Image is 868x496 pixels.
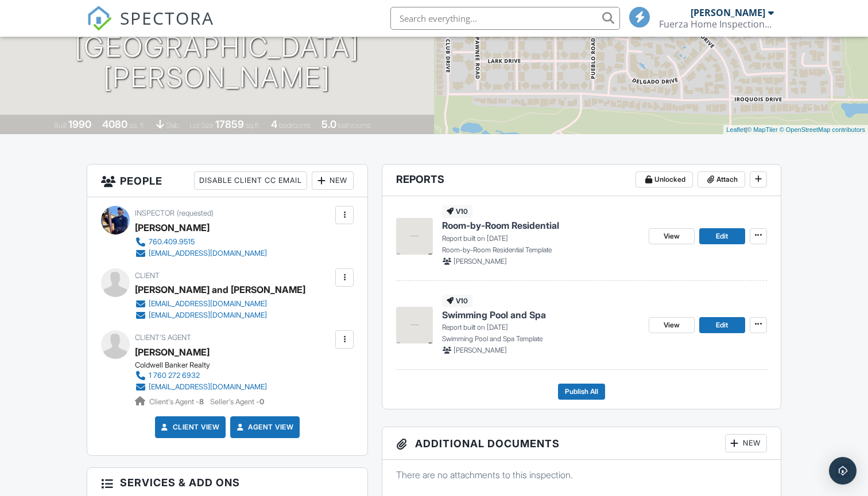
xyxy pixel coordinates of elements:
[780,126,865,133] a: © OpenStreetMap contributors
[135,236,267,248] a: 760.409.9515
[166,121,179,130] span: slab
[87,15,214,40] a: SPECTORA
[199,397,204,406] strong: 8
[149,397,206,406] span: Client's Agent -
[149,371,200,380] div: 1 760 272 6932
[691,7,765,18] div: [PERSON_NAME]
[135,248,267,259] a: [EMAIL_ADDRESS][DOMAIN_NAME]
[149,311,267,320] div: [EMAIL_ADDRESS][DOMAIN_NAME]
[723,125,868,135] div: |
[135,271,160,280] span: Client
[149,299,267,308] div: [EMAIL_ADDRESS][DOMAIN_NAME]
[129,121,145,130] span: sq. ft.
[135,219,210,236] div: [PERSON_NAME]
[725,434,767,452] div: New
[279,121,311,130] span: bedrooms
[396,468,767,481] p: There are no attachments to this inspection.
[135,209,175,217] span: Inspector
[747,126,778,133] a: © MapTiler
[234,421,293,433] a: Agent View
[68,118,91,130] div: 1990
[390,7,620,30] input: Search everything...
[194,171,307,190] div: Disable Client CC Email
[189,121,214,130] span: Lot Size
[135,370,267,381] a: 1 760 272 6932
[338,121,371,130] span: bathrooms
[382,427,781,460] h3: Additional Documents
[210,397,264,406] span: Seller's Agent -
[135,298,296,310] a: [EMAIL_ADDRESS][DOMAIN_NAME]
[149,237,195,247] div: 760.409.9515
[87,165,367,197] h3: People
[829,457,857,485] div: Open Intercom Messenger
[215,118,244,130] div: 17859
[135,381,267,393] a: [EMAIL_ADDRESS][DOMAIN_NAME]
[159,421,220,433] a: Client View
[259,397,264,406] strong: 0
[135,343,210,361] a: [PERSON_NAME]
[321,118,336,130] div: 5.0
[18,2,416,92] h1: 77085 Sandpiper Dr [GEOGRAPHIC_DATA][PERSON_NAME]
[726,126,745,133] a: Leaflet
[120,6,214,30] span: SPECTORA
[87,6,112,31] img: The Best Home Inspection Software - Spectora
[246,121,260,130] span: sq.ft.
[149,382,267,392] div: [EMAIL_ADDRESS][DOMAIN_NAME]
[659,18,774,30] div: Fuerza Home Inspections LLC
[135,281,305,298] div: [PERSON_NAME] and [PERSON_NAME]
[135,310,296,321] a: [EMAIL_ADDRESS][DOMAIN_NAME]
[54,121,67,130] span: Built
[312,171,354,190] div: New
[135,361,276,370] div: Coldwell Banker Realty
[271,118,277,130] div: 4
[177,209,214,217] span: (requested)
[149,249,267,258] div: [EMAIL_ADDRESS][DOMAIN_NAME]
[135,333,191,342] span: Client's Agent
[102,118,127,130] div: 4080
